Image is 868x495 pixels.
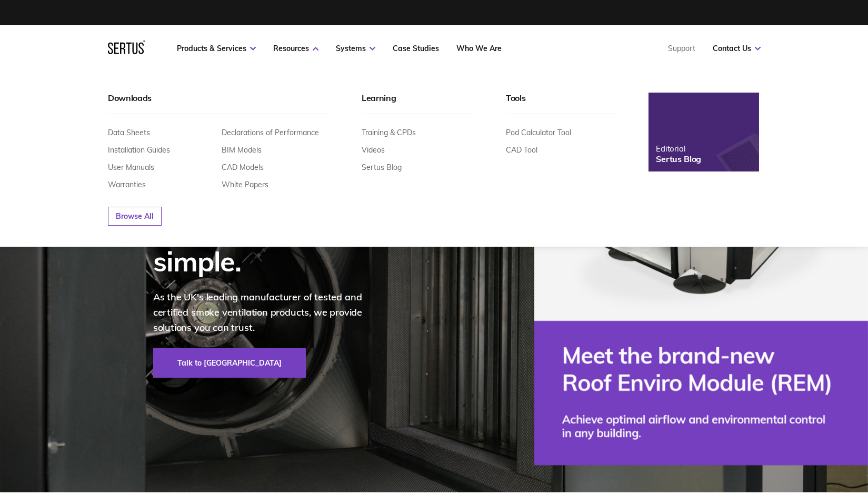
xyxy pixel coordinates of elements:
[362,145,385,155] a: Videos
[222,163,264,172] a: CAD Models
[108,145,170,155] a: Installation Guides
[108,207,162,226] a: Browse All
[153,348,306,378] a: Talk to [GEOGRAPHIC_DATA]
[362,93,472,114] div: Learning
[456,44,502,53] a: Who We Are
[222,128,319,137] a: Declarations of Performance
[362,163,402,172] a: Sertus Blog
[668,44,695,53] a: Support
[336,44,375,53] a: Systems
[222,180,268,189] a: White Papers
[648,93,759,171] a: EditorialSertus Blog
[273,44,318,53] a: Resources
[713,44,761,53] a: Contact Us
[362,128,416,137] a: Training & CPDs
[222,145,262,155] a: BIM Models
[506,128,571,137] a: Pod Calculator Tool
[108,128,150,137] a: Data Sheets
[153,290,385,335] p: As the UK's leading manufacturer of tested and certified smoke ventilation products, we provide s...
[393,44,439,53] a: Case Studies
[506,93,616,114] div: Tools
[108,93,328,114] div: Downloads
[656,144,701,154] div: Editorial
[108,180,146,189] a: Warranties
[506,145,537,155] a: CAD Tool
[656,154,701,164] div: Sertus Blog
[108,163,154,172] a: User Manuals
[153,186,385,277] div: Smoke ventilation, made simple.
[177,44,256,53] a: Products & Services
